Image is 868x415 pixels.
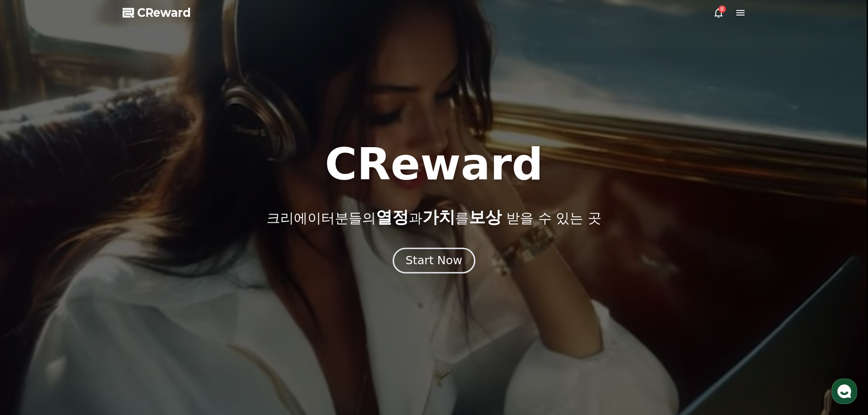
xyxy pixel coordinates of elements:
a: 대화 [60,289,118,312]
button: Start Now [393,247,475,273]
span: 열정 [376,208,409,226]
div: 8 [719,5,726,13]
div: Start Now [406,253,462,268]
p: 크리에이터분들의 과 를 받을 수 있는 곳 [267,208,601,226]
a: CReward [123,5,191,20]
h1: CReward [325,143,543,186]
span: 가치 [422,208,455,226]
span: 대화 [83,303,94,310]
span: 홈 [29,302,34,310]
a: Start Now [395,257,473,266]
a: 홈 [3,289,60,312]
a: 8 [713,7,724,18]
a: 설정 [118,289,175,312]
span: CReward [137,5,191,20]
span: 설정 [141,302,152,310]
span: 보상 [469,208,502,226]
